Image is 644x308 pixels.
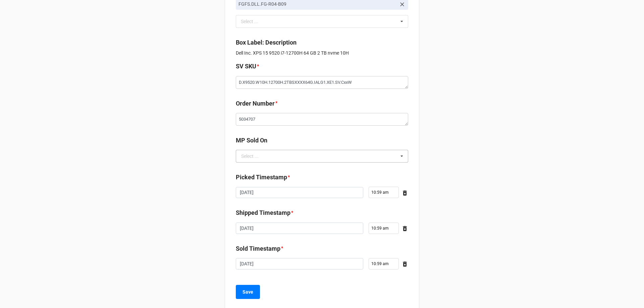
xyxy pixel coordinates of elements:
label: Order Number [236,99,275,108]
p: FGFS.DLL.FG-R04-B09 [238,1,396,7]
textarea: D.X9520.W10H.12700H.2TBSXXXX64G.IALG1.XE1.SV.CxxW [236,76,408,89]
label: MP Sold On [236,136,267,145]
label: Shipped Timestamp [236,208,290,218]
textarea: 5034707 [236,113,408,126]
input: Time [369,258,399,269]
input: Date [236,223,363,234]
input: Time [369,223,399,234]
p: Dell Inc. XPS 15 9520 i7-12700H 64 GB 2 TB nvme 10H [236,50,408,56]
div: Select ... [239,17,268,25]
b: Box Label: Description [236,39,297,46]
label: Sold Timestamp [236,244,280,253]
label: Picked Timestamp [236,173,287,182]
input: Date [236,187,363,198]
div: Select ... [241,154,259,159]
input: Date [236,258,363,269]
label: SV SKU [236,62,256,71]
input: Time [369,187,399,198]
b: Save [243,289,253,296]
button: Save [236,285,260,299]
